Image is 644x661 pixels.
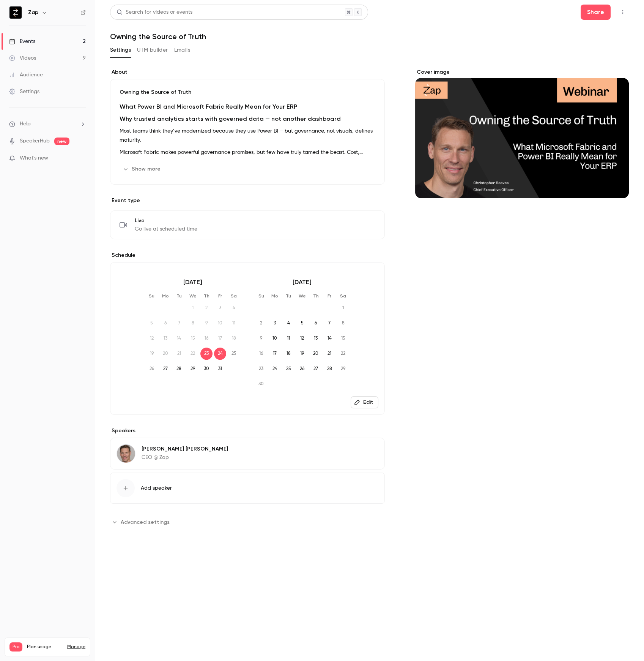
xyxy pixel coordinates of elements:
[174,44,190,56] button: Emails
[214,293,226,299] p: Fr
[337,302,349,314] span: 1
[415,68,629,198] section: Cover image
[269,348,281,360] span: 17
[337,363,349,375] span: 29
[120,148,375,157] p: Microsoft Fabric makes powerful governance promises, but few have truly tamed the beast. Cost, co...
[146,348,158,360] span: 19
[120,163,165,175] button: Show more
[159,317,172,329] span: 6
[187,363,199,375] span: 29
[27,644,63,650] span: Plan usage
[9,54,36,62] div: Videos
[255,278,349,287] p: [DATE]
[110,473,385,504] button: Add speaker
[200,302,213,314] span: 2
[20,154,48,162] span: What's new
[214,302,226,314] span: 3
[296,332,308,345] span: 12
[135,217,197,225] span: Live
[351,396,378,408] button: Edit
[120,89,375,96] p: Owning the Source of Truth
[146,363,158,375] span: 26
[269,317,281,329] span: 3
[255,317,267,329] span: 2
[110,438,385,470] div: Christopher Reeves[PERSON_NAME] [PERSON_NAME]CEO @ Zap
[141,484,172,492] span: Add speaker
[200,317,213,329] span: 9
[255,348,267,360] span: 16
[214,332,226,345] span: 17
[323,317,335,329] span: 7
[159,348,172,360] span: 20
[120,114,375,123] h2: Why trusted analytics starts with governed data — not another dashboard
[110,68,385,76] label: About
[187,348,199,360] span: 22
[9,88,39,95] div: Settings
[296,348,308,360] span: 19
[159,363,172,375] span: 27
[200,293,213,299] p: Th
[269,332,281,345] span: 10
[255,378,267,390] span: 30
[282,332,294,345] span: 11
[173,317,185,329] span: 7
[159,293,172,299] p: Mo
[9,71,43,79] div: Audience
[337,332,349,345] span: 15
[269,293,281,299] p: Mo
[310,348,322,360] span: 20
[110,516,174,528] button: Advanced settings
[581,5,611,20] button: Share
[142,445,228,453] p: [PERSON_NAME] [PERSON_NAME]
[142,454,228,461] p: CEO @ Zap
[28,9,38,16] h6: Zap
[255,332,267,345] span: 9
[228,293,240,299] p: Sa
[310,332,322,345] span: 13
[117,444,135,463] img: Christopher Reeves
[323,363,335,375] span: 28
[310,317,322,329] span: 6
[110,251,385,259] p: Schedule
[120,127,375,145] p: Most teams think they’ve modernized because they use Power BI – but governance, not visuals, defi...
[269,363,281,375] span: 24
[159,332,172,345] span: 13
[110,197,385,204] p: Event type
[187,302,199,314] span: 1
[228,302,240,314] span: 4
[110,427,385,435] label: Speakers
[282,317,294,329] span: 4
[187,317,199,329] span: 8
[121,518,170,526] span: Advanced settings
[228,332,240,345] span: 18
[187,293,199,299] p: We
[20,137,50,145] a: SpeakerHub
[200,363,213,375] span: 30
[214,363,226,375] span: 31
[310,293,322,299] p: Th
[110,516,385,528] section: Advanced settings
[9,642,22,652] span: Pro
[415,68,629,76] label: Cover image
[337,348,349,360] span: 22
[173,363,185,375] span: 28
[173,348,185,360] span: 21
[255,293,267,299] p: Su
[67,644,85,650] a: Manage
[110,44,131,56] button: Settings
[310,363,322,375] span: 27
[135,225,197,233] span: Go live at scheduled time
[173,293,185,299] p: Tu
[146,278,240,287] p: [DATE]
[255,363,267,375] span: 23
[173,332,185,345] span: 14
[228,317,240,329] span: 11
[296,317,308,329] span: 5
[337,293,349,299] p: Sa
[200,332,213,345] span: 16
[282,348,294,360] span: 18
[323,293,335,299] p: Fr
[228,348,240,360] span: 25
[200,348,213,360] span: 23
[9,120,86,128] li: help-dropdown-opener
